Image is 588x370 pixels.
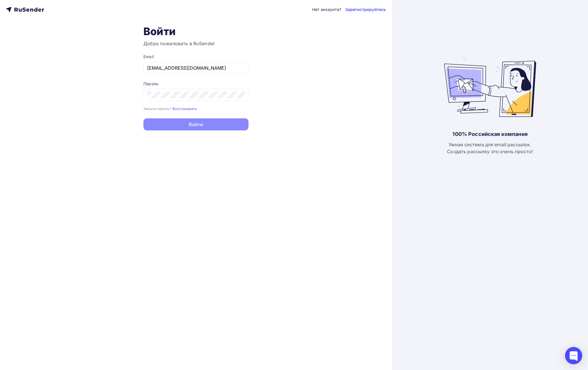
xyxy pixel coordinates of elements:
div: Умная система для email рассылок. Создать рассылку это очень просто! [447,141,533,155]
h1: Войти [143,25,249,38]
a: Восстановить [172,106,197,111]
div: Пароль [143,81,249,87]
small: Восстановить [172,107,197,111]
input: Укажите свой email [147,64,245,71]
small: Забыли пароль? [143,107,171,111]
h3: Добро пожаловать в RuSender [143,40,249,47]
div: 100% Российская компания [452,131,527,138]
a: Зарегистрируйтесь [345,7,386,12]
button: Войти [143,118,249,130]
div: Email [143,54,249,60]
div: Нет аккаунта? [312,7,341,12]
